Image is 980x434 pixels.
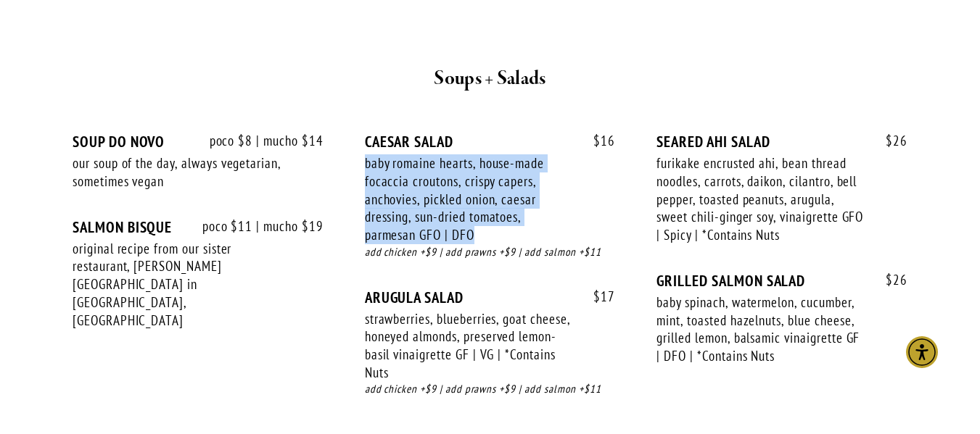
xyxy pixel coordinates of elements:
[886,132,893,149] span: $
[365,154,575,244] div: baby romaine hearts, house-made focaccia croutons, crispy capers, anchovies, pickled onion, caesa...
[656,293,866,365] div: baby spinach, watermelon, cucumber, mint, toasted hazelnuts, blue cheese, grilled lemon, balsamic...
[906,336,938,368] div: Accessibility Menu
[73,154,282,190] div: our soup of the day, always vegetarian, sometimes vegan
[365,133,616,151] div: CAESAR SALAD
[656,272,907,290] div: GRILLED SALMON SALAD
[365,288,616,306] div: ARUGULA SALAD
[593,132,601,149] span: $
[871,133,907,149] span: 26
[593,288,601,305] span: $
[73,133,324,151] div: SOUP DO NOVO
[886,271,893,288] span: $
[365,381,616,398] div: add chicken +$9 | add prawns +$9 | add salmon +$11
[195,133,324,149] span: poco $8 | mucho $14
[656,133,907,151] div: SEARED AHI SALAD
[365,244,616,261] div: add chicken +$9 | add prawns +$9 | add salmon +$11
[188,218,324,235] span: poco $11 | mucho $19
[579,288,615,305] span: 17
[871,272,907,288] span: 26
[579,133,615,149] span: 16
[73,218,324,236] div: SALMON BISQUE
[365,310,575,382] div: strawberries, blueberries, goat cheese, honeyed almonds, preserved lemon-basil vinaigrette GF | V...
[656,154,866,244] div: furikake encrusted ahi, bean thread noodles, carrots, daikon, cilantro, bell pepper, toasted pean...
[98,64,883,94] h2: Soups + Salads
[73,240,282,330] div: original recipe from our sister restaurant, [PERSON_NAME][GEOGRAPHIC_DATA] in [GEOGRAPHIC_DATA], ...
